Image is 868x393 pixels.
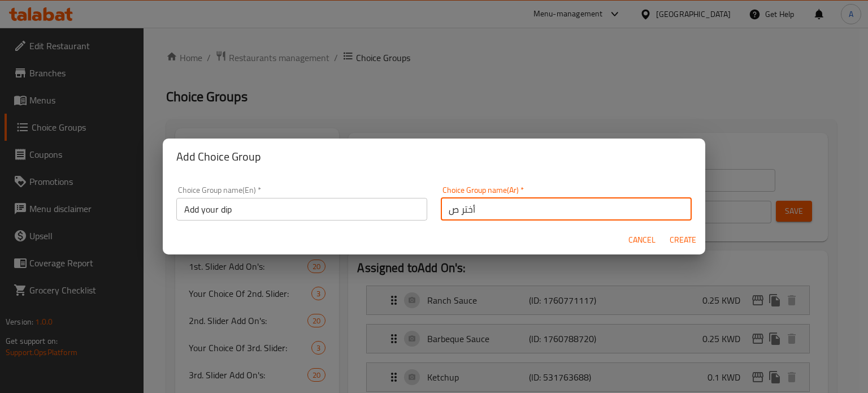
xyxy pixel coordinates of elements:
span: Create [669,233,696,247]
button: Create [665,230,701,251]
h2: Add Choice Group [176,148,692,166]
button: Cancel [624,230,660,251]
input: Please enter Choice Group name(ar) [441,198,692,221]
input: Please enter Choice Group name(en) [176,198,427,221]
span: Cancel [628,233,656,247]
